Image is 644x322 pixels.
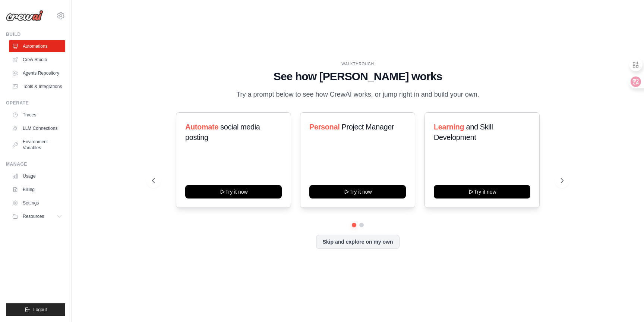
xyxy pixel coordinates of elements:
[434,123,493,141] span: and Skill Development
[6,31,65,37] div: Build
[9,122,65,134] a: LLM Connections
[233,89,483,100] p: Try a prompt below to see how CrewAI works, or jump right in and build your own.
[9,54,65,66] a: Crew Studio
[23,213,44,219] span: Resources
[9,40,65,52] a: Automations
[185,123,260,141] span: social media posting
[434,123,464,131] span: Learning
[434,185,530,198] button: Try it now
[185,185,282,198] button: Try it now
[33,307,47,313] span: Logout
[309,185,406,198] button: Try it now
[9,210,65,222] button: Resources
[185,123,218,131] span: Automate
[6,10,43,21] img: Logo
[9,170,65,182] a: Usage
[9,197,65,209] a: Settings
[6,100,65,106] div: Operate
[9,67,65,79] a: Agents Repository
[309,123,340,131] span: Personal
[342,123,394,131] span: Project Manager
[316,235,399,249] button: Skip and explore on my own
[9,109,65,121] a: Traces
[6,303,65,316] button: Logout
[9,81,65,93] a: Tools & Integrations
[9,136,65,154] a: Environment Variables
[9,184,65,196] a: Billing
[6,161,65,167] div: Manage
[152,61,563,67] div: WALKTHROUGH
[152,70,563,83] h1: See how [PERSON_NAME] works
